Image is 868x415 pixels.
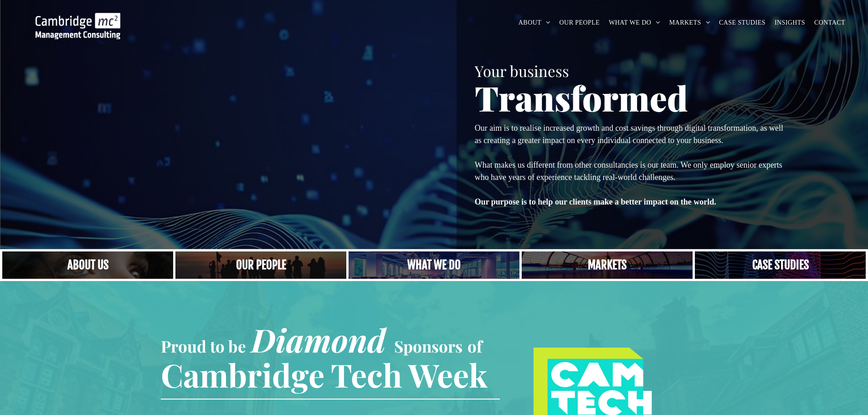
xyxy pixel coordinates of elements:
a: CASE STUDIES [714,15,770,30]
span: Your business [475,61,569,81]
span: Proud to be [161,335,246,357]
a: A yoga teacher lifting his whole body off the ground in the peacock pose [349,251,519,279]
a: MARKETS [665,15,714,30]
a: ABOUT [514,15,555,30]
span: What makes us different from other consultancies is our team. We only employ senior experts who h... [475,160,782,182]
span: Cambridge Tech Week [161,353,488,396]
img: Go to Homepage [36,13,120,39]
span: Diamond [251,318,386,361]
span: of [467,335,482,357]
a: OUR PEOPLE [555,15,605,30]
a: WHAT WE DO [604,15,665,30]
span: Transformed [475,75,688,120]
span: Our aim is to realise increased growth and cost savings through digital transformation, as well a... [475,123,783,145]
a: INSIGHTS [770,15,810,30]
strong: Our purpose is to help our clients make a better impact on the world. [475,197,716,206]
a: A crowd in silhouette at sunset, on a rise or lookout point [175,251,346,279]
a: Close up of woman's face, centered on her eyes [2,251,173,279]
span: Sponsors [394,335,462,357]
a: CONTACT [810,15,850,30]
